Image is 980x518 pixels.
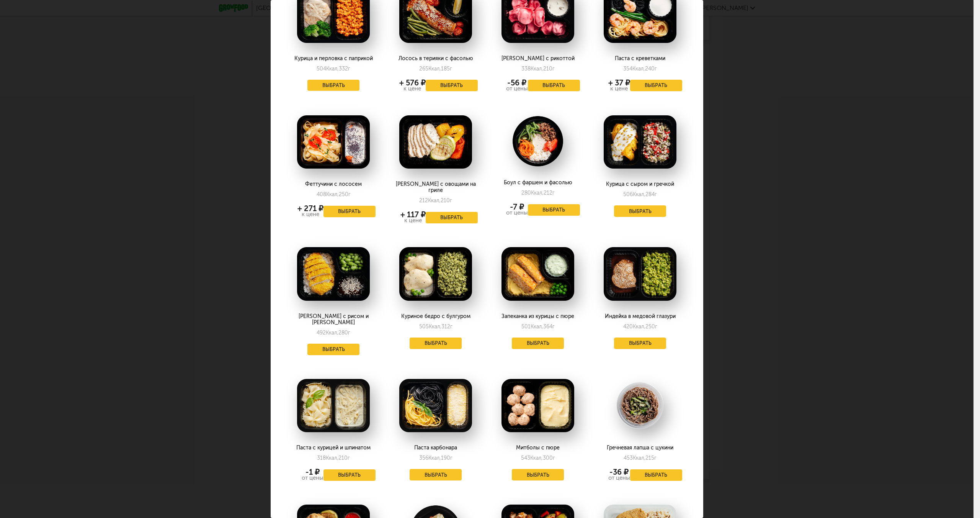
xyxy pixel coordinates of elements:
img: big_BZtb2hnABZbDWl1Q.png [604,247,676,301]
span: Ккал, [531,190,544,196]
div: от цены [608,475,630,481]
div: Паста карбонара [394,445,477,451]
div: 212 210 [419,197,452,204]
span: г [552,323,555,330]
span: Ккал, [531,323,543,330]
button: Выбрать [426,212,478,223]
img: big_dlzRidLtODaQv45B.png [604,379,676,433]
div: Паста с креветками [598,56,682,62]
div: Курица с сыром и гречкой [598,181,682,187]
span: Ккал, [632,66,645,72]
div: Курица и перловка с паприкой [291,56,375,62]
img: big_2fX2LWCYjyJ3431o.png [297,247,370,301]
span: г [348,329,350,336]
button: Выбрать [323,206,376,217]
div: 505 312 [419,323,452,330]
button: Выбрать [630,80,682,91]
div: 453 215 [624,455,657,461]
div: Гречневая лапша с цукини [598,445,682,451]
div: -1 ₽ [302,469,323,475]
div: к цене [399,86,426,92]
div: -7 ₽ [506,204,528,210]
div: 504 332 [317,66,350,72]
span: Ккал, [633,455,645,461]
span: г [655,66,657,72]
button: Выбрать [410,469,462,480]
div: Митболы с пюре [496,445,580,451]
span: г [348,66,350,72]
div: 318 210 [317,455,350,461]
div: [PERSON_NAME] с рикоттой [496,56,580,62]
span: г [348,455,350,461]
img: big_HWXF6JoTnzpG87aU.png [399,379,472,433]
div: Феттучини с лососем [291,181,375,187]
div: + 117 ₽ [400,211,426,218]
span: Ккал, [428,197,441,204]
div: + 271 ₽ [297,205,323,211]
div: + 37 ₽ [608,80,630,86]
span: г [348,191,351,198]
img: big_Xr6ZhdvKR9dr3erW.png [604,115,676,169]
div: 265 185 [419,66,452,72]
span: Ккал, [428,66,441,72]
div: 356 190 [419,455,452,461]
span: г [553,455,555,461]
div: Боул с фаршем и фасолью [496,180,580,186]
div: 501 364 [521,323,555,330]
div: + 576 ₽ [399,80,426,86]
div: Запеканка из курицы с пюре [496,313,580,320]
span: г [655,191,657,198]
button: Выбрать [410,338,462,349]
button: Выбрать [528,80,580,91]
img: big_HiiCm5w86QSjzLpf.png [399,247,472,301]
div: [PERSON_NAME] с овощами на гриле [394,181,477,193]
div: 506 284 [623,191,657,198]
img: big_u4gUFyGI04g4Uk5Q.png [399,115,472,169]
div: от цены [302,475,323,481]
button: Выбрать [512,469,564,480]
div: [PERSON_NAME] с рисом и [PERSON_NAME] [291,313,375,326]
button: Выбрать [323,469,376,481]
div: к цене [297,211,323,217]
button: Выбрать [528,204,580,216]
div: 338 210 [521,66,555,72]
div: Куриное бедро с булгуром [394,313,477,320]
span: г [552,190,555,196]
img: big_zfTIOZEUAEpp1bIA.png [297,115,370,169]
div: 420 250 [623,323,657,330]
span: г [450,323,452,330]
div: Лосось в терияки с фасолью [394,56,477,62]
div: -56 ₽ [506,80,528,86]
button: Выбрать [307,80,359,91]
div: 408 250 [317,191,351,198]
span: Ккал, [633,323,645,330]
span: Ккал, [531,66,543,72]
span: г [654,455,657,461]
img: big_XVkTC3FBYXOheKHU.png [501,247,574,301]
div: к цене [400,218,426,223]
button: Выбрать [512,338,564,349]
div: 280 212 [521,190,555,196]
div: 543 300 [521,455,555,461]
span: Ккал, [326,455,338,461]
span: Ккал, [530,455,543,461]
div: -36 ₽ [608,469,630,475]
img: big_NCBp2JHghsUOpNeG.png [501,379,574,433]
span: Ккал, [429,323,441,330]
button: Выбрать [307,344,359,355]
div: к цене [608,86,630,92]
button: Выбрать [426,80,478,91]
img: big_npDwGPDQNpctKN0o.png [297,379,370,433]
button: Выбрать [630,469,682,481]
span: г [450,455,452,461]
div: Индейка в медовой глазури [598,313,682,320]
span: Ккал, [326,191,339,198]
span: Ккал, [326,66,339,72]
div: Паста с курицей и шпинатом [291,445,375,451]
div: 492 280 [317,329,350,336]
span: г [655,323,657,330]
div: от цены [506,86,528,92]
span: Ккал, [326,329,338,336]
button: Выбрать [614,338,666,349]
img: big_ueQonb3lTD7Pz32Q.png [501,115,574,167]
